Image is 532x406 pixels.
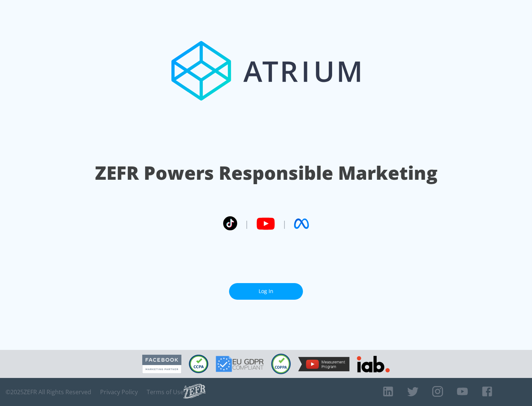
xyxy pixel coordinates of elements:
a: Terms of Use [147,388,184,396]
h1: ZEFR Powers Responsible Marketing [95,160,437,186]
img: IAB [357,356,390,372]
img: GDPR Compliant [216,356,264,372]
img: CCPA Compliant [189,355,208,373]
img: COPPA Compliant [271,354,291,374]
a: Privacy Policy [100,388,138,396]
span: | [282,218,287,229]
img: YouTube Measurement Program [298,357,349,371]
img: Facebook Marketing Partner [142,355,181,374]
a: Log In [229,283,303,300]
span: © 2025 ZEFR All Rights Reserved [6,388,91,396]
span: | [245,218,249,229]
